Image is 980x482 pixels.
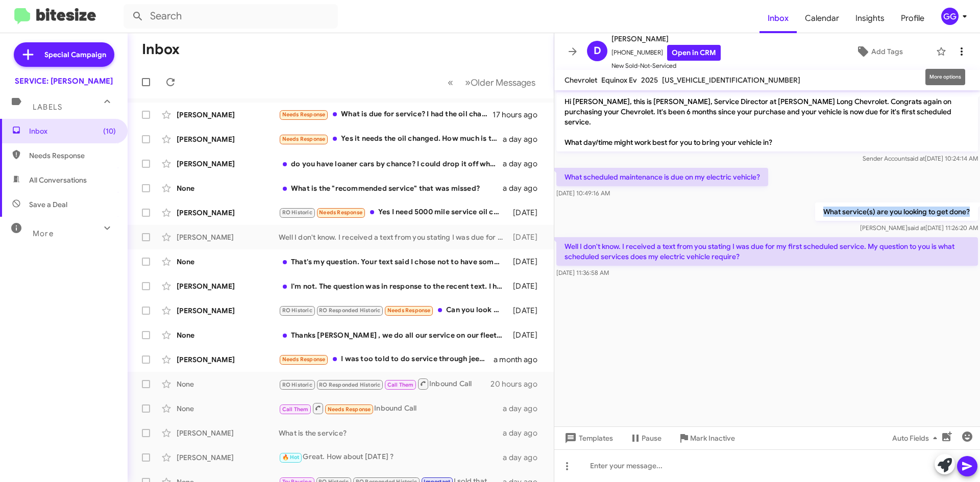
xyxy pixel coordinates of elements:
[884,429,949,447] button: Auto Fields
[177,428,279,438] div: [PERSON_NAME]
[279,451,503,463] div: Great. How about [DATE] ?
[503,159,546,169] div: a day ago
[279,257,508,267] div: That's my question. Your text said I chose not to have something done and I am asking you what th...
[319,307,380,314] span: RO Responded Historic
[662,75,800,85] span: [US_VEHICLE_IDENTIFICATION_NUMBER]
[33,229,54,238] span: More
[556,189,610,197] span: [DATE] 10:49:16 AM
[893,4,933,33] a: Profile
[14,42,114,67] a: Special Campaign
[279,402,503,415] div: Inbound Call
[319,382,380,388] span: RO Responded Historic
[442,72,542,93] nav: Page navigation example
[601,75,637,85] span: Equinox Ev
[508,330,546,340] div: [DATE]
[279,183,503,193] div: What is the "recommended service" that was missed?
[459,72,542,93] button: Next
[565,75,597,85] span: Chevrolet
[29,175,87,185] span: All Conversations
[279,305,508,316] div: Can you look at my carfax and see what services I skipped for my 60k and get me an estimate and l...
[759,4,797,33] a: Inbox
[667,45,721,61] a: Open in CRM
[503,428,546,438] div: a day ago
[908,224,925,232] span: said at
[44,49,106,60] span: Special Campaign
[508,257,546,267] div: [DATE]
[556,269,609,276] span: [DATE] 11:36:58 AM
[933,8,969,25] button: GG
[279,428,503,438] div: What is the service?
[177,134,279,144] div: [PERSON_NAME]
[594,43,601,59] span: D
[494,354,546,365] div: a month ago
[279,133,503,145] div: Yes it needs the oil changed. How much is the oil change?
[124,4,338,29] input: Search
[177,183,279,193] div: None
[177,281,279,291] div: [PERSON_NAME]
[387,307,431,314] span: Needs Response
[177,159,279,169] div: [PERSON_NAME]
[103,126,116,136] span: (10)
[562,429,613,447] span: Templates
[826,42,931,61] button: Add Tags
[690,429,735,447] span: Mark Inactive
[282,406,309,413] span: Call Them
[556,168,768,186] p: What scheduled maintenance is due on my electric vehicle?
[508,208,546,218] div: [DATE]
[797,4,847,33] a: Calendar
[556,92,978,151] p: Hi [PERSON_NAME], this is [PERSON_NAME], Service Director at [PERSON_NAME] Long Chevrolet. Congra...
[387,382,414,388] span: Call Them
[279,353,494,365] div: I was too told to do service through jeep dealer ... at least until warranty factory warranty exp...
[29,199,67,210] span: Save a Deal
[279,377,491,390] div: Inbound Call
[503,134,546,144] div: a day ago
[279,232,508,242] div: Well I don't know. I received a text from you stating I was due for my first scheduled service. M...
[279,330,508,340] div: Thanks [PERSON_NAME] , we do all our service on our fleet card
[641,75,658,85] span: 2025
[279,207,508,218] div: Yes I need 5000 mile service oil change and radiator flush.
[508,281,546,291] div: [DATE]
[491,379,546,389] div: 20 hours ago
[177,403,279,414] div: None
[282,209,312,216] span: RO Historic
[177,232,279,242] div: [PERSON_NAME]
[863,155,978,162] span: Sender Account [DATE] 10:24:14 AM
[282,307,312,314] span: RO Historic
[503,403,546,414] div: a day ago
[282,382,312,388] span: RO Historic
[847,4,893,33] span: Insights
[503,452,546,463] div: a day ago
[177,110,279,120] div: [PERSON_NAME]
[282,136,326,142] span: Needs Response
[177,208,279,218] div: [PERSON_NAME]
[29,150,116,161] span: Needs Response
[941,8,959,25] div: GG
[503,183,546,193] div: a day ago
[493,110,546,120] div: 17 hours ago
[328,406,371,413] span: Needs Response
[860,224,978,232] span: [PERSON_NAME] [DATE] 11:26:20 AM
[892,429,941,447] span: Auto Fields
[177,330,279,340] div: None
[279,281,508,291] div: I'm not. The question was in response to the recent text. I have a Bolt. What services are required?
[508,232,546,242] div: [DATE]
[33,103,62,112] span: Labels
[142,41,180,58] h1: Inbox
[611,45,721,61] span: [PHONE_NUMBER]
[871,42,903,61] span: Add Tags
[554,429,621,447] button: Templates
[925,69,965,85] div: More options
[279,159,503,169] div: do you have loaner cars by chance? I could drop it off when you open and come pick it up after wo...
[611,33,721,45] span: [PERSON_NAME]
[621,429,670,447] button: Pause
[611,61,721,71] span: New Sold-Not-Serviced
[907,155,925,162] span: said at
[319,209,362,216] span: Needs Response
[282,454,300,461] span: 🔥 Hot
[556,237,978,266] p: Well I don't know. I received a text from you stating I was due for my first scheduled service. M...
[279,109,493,120] div: What is due for service? I had the oil changed.
[508,306,546,316] div: [DATE]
